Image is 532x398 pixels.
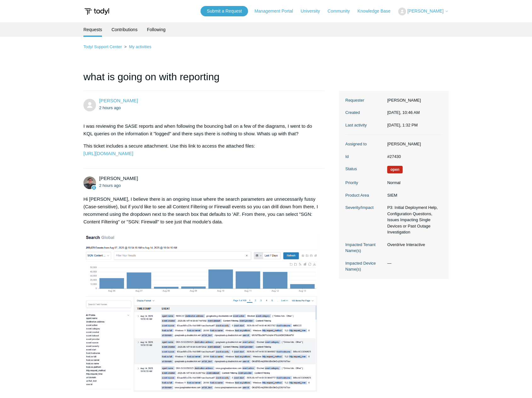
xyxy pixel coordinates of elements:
[407,8,444,14] span: [PERSON_NAME]
[384,141,442,147] dd: [PERSON_NAME]
[345,260,384,272] dt: Impacted Device Name(s)
[111,22,138,37] a: Contributions
[398,8,449,15] button: [PERSON_NAME]
[83,22,102,37] li: Requests
[345,109,384,116] dt: Created
[345,141,384,147] dt: Assigned to
[83,6,110,17] img: Todyl Support Center Help Center home page
[387,110,420,115] time: 08/14/2025, 10:46
[345,180,384,186] dt: Priority
[83,151,133,156] a: [URL][DOMAIN_NAME]
[384,180,442,186] dd: Normal
[99,98,138,103] a: [PERSON_NAME]
[345,192,384,199] dt: Product Area
[301,8,326,14] a: University
[123,44,151,49] li: My activities
[358,8,397,14] a: Knowledge Base
[387,166,403,173] span: We are working on a response for you
[328,8,356,14] a: Community
[345,97,384,104] dt: Requester
[83,142,318,157] p: This ticket includes a secure attachment. Use this link to access the attached files:
[83,44,122,49] a: Todyl Support Center
[147,22,166,37] a: Following
[384,154,442,160] dd: #27430
[384,242,442,248] dd: Overdrive Interactive
[345,122,384,128] dt: Last activity
[99,105,121,110] time: 08/14/2025, 10:46
[255,8,299,14] a: Management Portal
[384,205,442,235] dd: P3: Initial Deployment Help, Configuration Questions, Issues Impacting Single Devices or Past Out...
[99,176,138,181] span: Matt Robinson
[99,183,121,188] time: 08/14/2025, 10:59
[83,122,318,137] p: I was reviewing the SASE reports and when following the bouncing ball on a few of the diagrams, I...
[201,6,248,16] a: Submit a Request
[345,166,384,172] dt: Status
[83,69,325,91] h1: what is going on with reporting
[99,98,138,103] span: Andrew Stevens
[345,242,384,254] dt: Impacted Tenant Name(s)
[345,205,384,211] dt: Severity/Impact
[384,97,442,104] dd: [PERSON_NAME]
[384,260,442,266] dd: —
[83,44,123,49] li: Todyl Support Center
[345,154,384,160] dt: Id
[384,192,442,199] dd: SIEM
[129,44,151,49] a: My activities
[387,123,418,127] time: 08/14/2025, 13:32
